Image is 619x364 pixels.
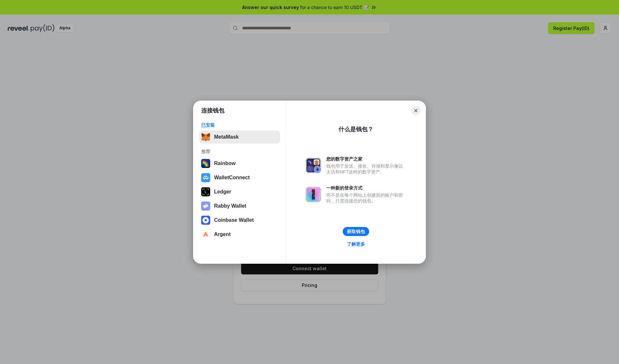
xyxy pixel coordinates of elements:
[214,161,236,166] div: Rainbow
[199,200,280,212] button: Rabby Wallet
[343,240,369,248] a: 了解更多
[347,229,365,234] div: 获取钱包
[201,149,278,154] div: 推荐
[343,227,369,236] button: 获取钱包
[199,185,280,198] button: Ledger
[326,192,406,204] div: 而不是在每个网站上创建新的账户和密码，只需连接您的钱包。
[339,125,373,133] div: 什么是钱包？
[199,214,280,227] button: Coinbase Wallet
[214,231,231,237] div: Argent
[214,134,239,140] div: MetaMask
[214,189,231,195] div: Ledger
[201,202,210,211] img: svg+xml,%3Csvg%20xmlns%3D%22http%3A%2F%2Fwww.w3.org%2F2000%2Fsvg%22%20fill%3D%22none%22%20viewBox...
[201,159,210,168] img: svg+xml,%3Csvg%20width%3D%22120%22%20height%3D%22120%22%20viewBox%3D%220%200%20120%20120%22%20fil...
[214,175,250,181] div: WalletConnect
[199,157,280,170] button: Rainbow
[199,131,280,143] button: MetaMask
[201,187,210,196] img: svg+xml,%3Csvg%20xmlns%3D%22http%3A%2F%2Fwww.w3.org%2F2000%2Fsvg%22%20width%3D%2228%22%20height%3...
[199,228,280,241] button: Argent
[214,217,254,223] div: Coinbase Wallet
[214,203,246,209] div: Rabby Wallet
[201,230,210,239] img: svg+xml,%3Csvg%20width%3D%2228%22%20height%3D%2228%22%20viewBox%3D%220%200%2028%2028%22%20fill%3D...
[347,241,365,247] div: 了解更多
[411,106,420,115] button: Close
[326,163,406,175] div: 钱包用于发送、接收、存储和显示像以太坊和NFT这样的数字资产。
[326,185,406,191] div: 一种新的登录方式
[201,133,210,142] img: svg+xml,%3Csvg%20fill%3D%22none%22%20height%3D%2233%22%20viewBox%3D%220%200%2035%2033%22%20width%...
[201,216,210,225] img: svg+xml,%3Csvg%20width%3D%2228%22%20height%3D%2228%22%20viewBox%3D%220%200%2028%2028%22%20fill%3D...
[306,158,321,173] img: svg+xml,%3Csvg%20xmlns%3D%22http%3A%2F%2Fwww.w3.org%2F2000%2Fsvg%22%20fill%3D%22none%22%20viewBox...
[326,156,406,162] div: 您的数字资产之家
[306,187,321,202] img: svg+xml,%3Csvg%20xmlns%3D%22http%3A%2F%2Fwww.w3.org%2F2000%2Fsvg%22%20fill%3D%22none%22%20viewBox...
[201,107,224,114] h1: 连接钱包
[201,122,278,128] div: 已安装
[201,173,210,182] img: svg+xml,%3Csvg%20width%3D%2228%22%20height%3D%2228%22%20viewBox%3D%220%200%2028%2028%22%20fill%3D...
[199,171,280,184] button: WalletConnect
